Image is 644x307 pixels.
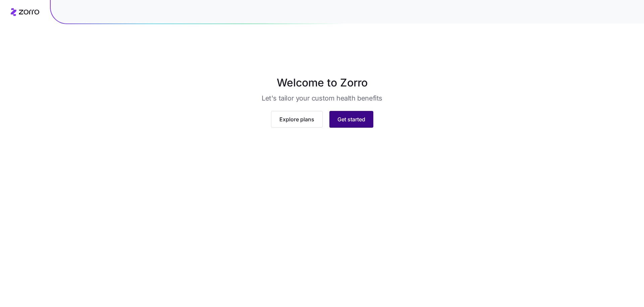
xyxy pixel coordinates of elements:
button: Get started [329,111,373,128]
h1: Welcome to Zorro [156,75,488,91]
span: Get started [337,115,365,123]
button: Explore plans [271,111,323,128]
span: Explore plans [279,115,314,123]
h3: Let's tailor your custom health benefits [262,94,382,103]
